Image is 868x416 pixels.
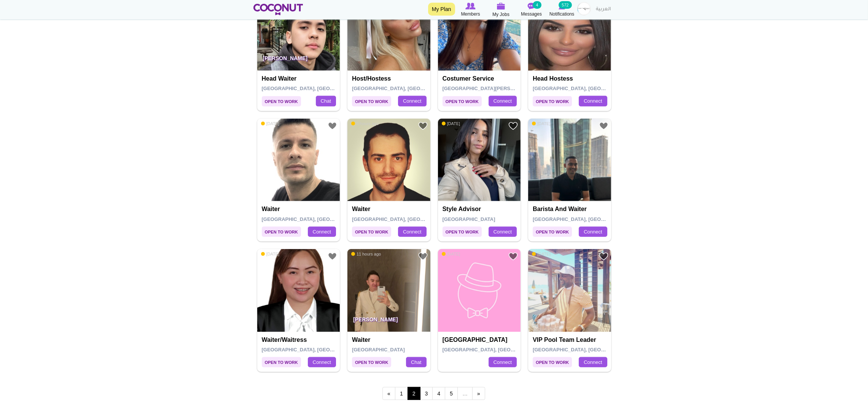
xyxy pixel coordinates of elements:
[352,357,391,367] span: Open to Work
[486,2,516,18] a: My Jobs My Jobs
[398,96,426,106] a: Connect
[382,387,395,400] a: ‹ previous
[398,227,426,237] a: Connect
[418,121,428,131] a: Add to Favourites
[489,227,517,237] a: Connect
[443,337,518,343] h4: [GEOGRAPHIC_DATA]
[533,1,541,9] small: 4
[347,311,430,332] p: [PERSON_NAME]
[442,121,460,126] span: [DATE]
[352,216,460,222] span: [GEOGRAPHIC_DATA], [GEOGRAPHIC_DATA]
[308,227,336,237] a: Connect
[516,2,547,18] a: Messages Messages 4
[262,86,370,91] span: [GEOGRAPHIC_DATA], [GEOGRAPHIC_DATA]
[262,347,370,352] span: [GEOGRAPHIC_DATA], [GEOGRAPHIC_DATA]
[428,3,455,16] a: My Plan
[406,357,426,368] a: Chat
[472,387,485,400] a: next ›
[352,347,405,352] span: [GEOGRAPHIC_DATA]
[492,11,510,18] span: My Jobs
[559,1,572,9] small: 572
[351,121,379,126] span: 6 hours ago
[442,251,460,257] span: [DATE]
[508,121,518,131] a: Add to Favourites
[262,75,338,82] h4: Head Waiter
[352,96,391,106] span: Open to Work
[262,337,338,343] h4: Waiter/Waitress
[533,75,608,82] h4: Head Hostess
[533,86,641,91] span: [GEOGRAPHIC_DATA], [GEOGRAPHIC_DATA]
[443,75,518,82] h4: costumer service
[432,387,445,400] a: 4
[532,251,551,257] span: [DATE]
[592,2,615,17] a: العربية
[445,387,458,400] a: 5
[599,252,608,261] a: Add to Favourites
[533,216,641,222] span: [GEOGRAPHIC_DATA], [GEOGRAPHIC_DATA]
[253,4,303,15] img: Home
[533,206,608,213] h4: Barista and waiter
[262,96,301,106] span: Open to Work
[261,121,280,126] span: [DATE]
[262,357,301,367] span: Open to Work
[418,252,428,261] a: Add to Favourites
[579,96,607,106] a: Connect
[352,86,460,91] span: [GEOGRAPHIC_DATA], [GEOGRAPHIC_DATA]
[547,2,577,18] a: Notifications Notifications 572
[352,227,391,237] span: Open to Work
[262,206,338,213] h4: Waiter
[420,387,433,400] a: 3
[262,227,301,237] span: Open to Work
[262,216,370,222] span: [GEOGRAPHIC_DATA], [GEOGRAPHIC_DATA]
[533,96,572,106] span: Open to Work
[261,251,280,257] span: [DATE]
[533,337,608,343] h4: VIP Pool Team Leader
[579,357,607,368] a: Connect
[443,86,592,91] span: [GEOGRAPHIC_DATA][PERSON_NAME], [GEOGRAPHIC_DATA]
[328,252,337,261] a: Add to Favourites
[497,3,505,10] img: My Jobs
[456,2,486,18] a: Browse Members Members
[521,10,542,18] span: Messages
[533,357,572,367] span: Open to Work
[443,216,495,222] span: [GEOGRAPHIC_DATA]
[351,251,381,257] span: 11 hours ago
[528,3,535,10] img: Messages
[457,387,473,400] span: …
[549,10,574,18] span: Notifications
[328,121,337,131] a: Add to Favourites
[533,227,572,237] span: Open to Work
[257,49,340,71] p: [PERSON_NAME]
[461,10,480,18] span: Members
[579,227,607,237] a: Connect
[316,96,336,106] a: Chat
[408,387,420,400] span: 2
[352,75,428,82] h4: Host/Hostess
[395,387,408,400] a: 1
[508,252,518,261] a: Add to Favourites
[352,206,428,213] h4: Waiter
[443,347,551,352] span: [GEOGRAPHIC_DATA], [GEOGRAPHIC_DATA]
[352,337,428,343] h4: Waiter
[599,121,608,131] a: Add to Favourites
[489,357,517,368] a: Connect
[443,227,482,237] span: Open to Work
[465,3,475,10] img: Browse Members
[443,206,518,213] h4: Style Advisor
[489,96,517,106] a: Connect
[308,357,336,368] a: Connect
[443,96,482,106] span: Open to Work
[532,121,551,126] span: [DATE]
[559,3,565,10] img: Notifications
[533,347,641,352] span: [GEOGRAPHIC_DATA], [GEOGRAPHIC_DATA]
